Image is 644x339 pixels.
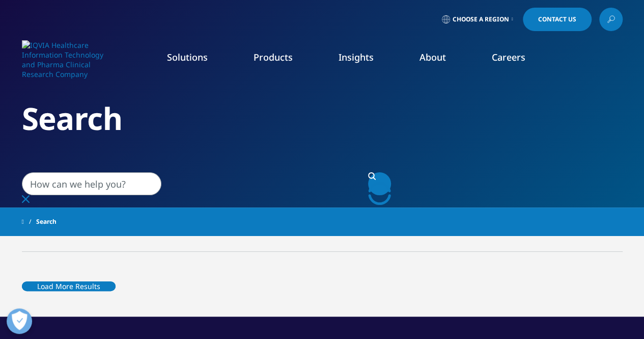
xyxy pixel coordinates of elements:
a: Solutions [167,51,208,63]
a: Load More Results [22,274,116,299]
svg: Search [368,172,376,180]
a: Insights [339,51,374,63]
div: Clear [22,195,419,205]
input: Search [22,172,161,195]
a: About [419,51,446,63]
span: Choose a Region [453,15,509,23]
a: Contact Us [523,8,592,31]
button: Open Preferences [7,308,32,334]
span: Search [36,213,57,231]
a: Careers [492,51,525,63]
h2: Search [22,99,623,138]
svg: Loading [368,182,391,205]
img: IQVIA Healthcare Information Technology and Pharma Clinical Research Company [22,40,103,79]
nav: Primary [107,36,623,84]
a: Products [254,51,293,63]
a: Search [368,172,391,195]
span: Contact Us [538,16,576,22]
svg: Clear [22,195,30,203]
